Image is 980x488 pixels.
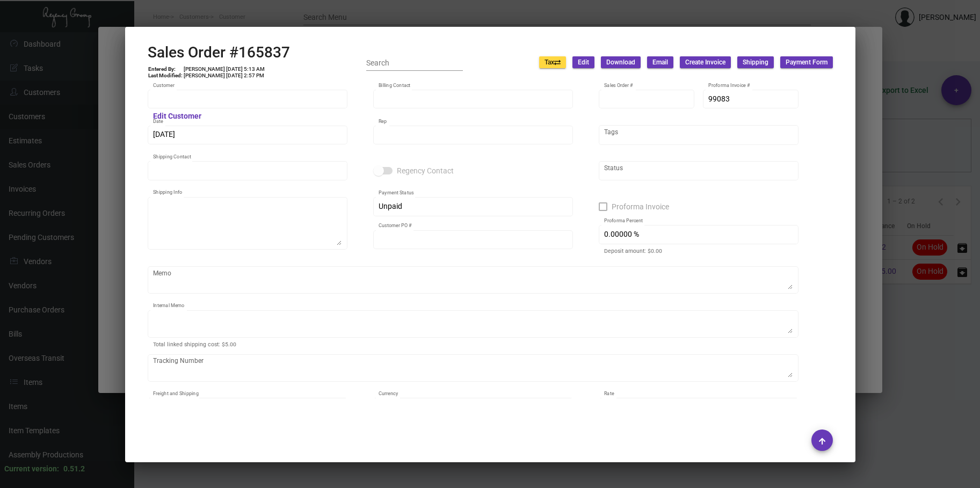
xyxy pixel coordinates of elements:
[786,58,827,67] span: Payment Form
[4,463,59,475] div: Current version:
[397,164,454,177] span: Regency Contact
[148,72,183,79] td: Last Modified:
[183,72,265,79] td: [PERSON_NAME] [DATE] 2:57 PM
[601,56,641,68] button: Download
[680,56,731,68] button: Create Invoice
[743,58,768,67] span: Shipping
[539,56,566,68] button: Tax
[63,463,85,475] div: 0.51.2
[578,58,589,67] span: Edit
[153,112,201,121] mat-hint: Edit Customer
[148,43,290,62] h2: Sales Order #165837
[183,66,265,72] td: [PERSON_NAME] [DATE] 5:13 AM
[604,248,662,254] mat-hint: Deposit amount: $0.00
[545,58,561,67] span: Tax
[148,66,183,72] td: Entered By:
[153,341,236,348] mat-hint: Total linked shipping cost: $5.00
[685,58,725,67] span: Create Invoice
[652,58,668,67] span: Email
[737,56,774,68] button: Shipping
[379,202,402,210] span: Unpaid
[647,56,673,68] button: Email
[612,200,669,213] span: Proforma Invoice
[606,58,635,67] span: Download
[572,56,594,68] button: Edit
[780,56,833,68] button: Payment Form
